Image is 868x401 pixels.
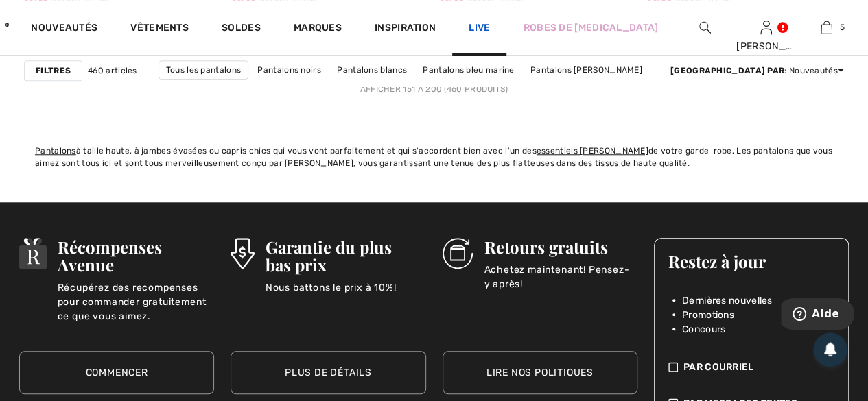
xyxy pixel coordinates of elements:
[250,61,328,79] a: Pantalons noirs
[437,80,515,97] a: Jambes droites
[24,83,844,95] div: Afficher 151 à 200 (460 produits)
[35,145,833,169] div: à taille haute, à jambes évasées ou capris chics qui vous vont parfaitement et qui s'accordent bi...
[517,80,591,97] a: Jambes larges
[19,351,214,394] a: Commencer
[760,19,772,36] img: Mes infos
[484,263,637,290] p: Achetez maintenant! Pensez-y après!
[668,360,678,374] img: check
[36,64,71,77] strong: Filtres
[130,22,189,36] a: Vêtements
[682,322,725,337] span: Concours
[683,360,754,374] span: Par Courriel
[760,21,772,34] a: Se connecter
[668,252,834,270] h3: Restez à jour
[35,146,76,156] a: Pantalons
[484,238,637,256] h3: Retours gratuits
[469,21,490,35] a: Live
[216,80,342,97] a: Pantalons [PERSON_NAME]
[19,238,47,269] img: Récompenses Avenue
[781,298,854,332] iframe: Ouvre un widget dans lequel vous pouvez trouver plus d’informations
[821,19,832,36] img: Mon panier
[31,22,97,36] a: Nouveautés
[797,19,856,36] a: 5
[5,11,9,38] img: 1ère Avenue
[266,238,426,274] h3: Garantie du plus bas prix
[670,66,784,75] strong: [GEOGRAPHIC_DATA] par
[58,238,215,274] h3: Récompenses Avenue
[699,19,711,36] img: recherche
[682,308,734,322] span: Promotions
[58,280,215,308] p: Récupérez des recompenses pour commander gratuitement ce que vous aimez.
[375,22,436,36] span: Inspiration
[443,351,637,394] a: Lire nos politiques
[670,64,844,77] div: : Nouveautés
[231,238,254,269] img: Garantie du plus bas prix
[266,280,426,308] p: Nous battons le prix à 10%!
[159,60,248,80] a: Tous les pantalons
[523,21,658,35] a: Robes de [MEDICAL_DATA]
[524,61,649,79] a: Pantalons [PERSON_NAME]
[344,80,435,97] a: Pantalons à enfiler
[736,39,796,53] div: [PERSON_NAME]
[222,22,261,36] a: Soldes
[294,22,342,36] a: Marques
[839,21,844,34] span: 5
[231,351,425,394] a: Plus de détails
[443,238,473,269] img: Retours gratuits
[537,146,648,156] a: essentiels [PERSON_NAME]
[682,293,773,308] span: Dernières nouvelles
[88,64,137,77] span: 460 articles
[416,61,521,79] a: Pantalons bleu marine
[330,61,414,79] a: Pantalons blancs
